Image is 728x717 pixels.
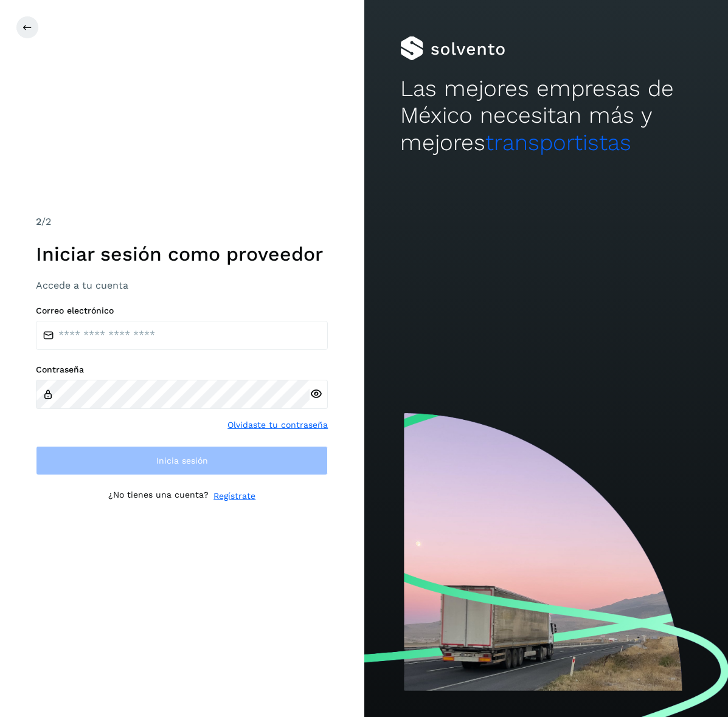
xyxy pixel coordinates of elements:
a: Olvidaste tu contraseña [227,419,328,431]
h1: Iniciar sesión como proveedor [36,242,328,266]
span: Inicia sesión [156,456,208,465]
label: Contraseña [36,365,328,375]
h3: Accede a tu cuenta [36,280,328,291]
button: Inicia sesión [36,446,328,475]
label: Correo electrónico [36,306,328,316]
p: ¿No tienes una cuenta? [108,490,209,503]
span: 2 [36,216,41,227]
h2: Las mejores empresas de México necesitan más y mejores [400,75,692,156]
div: /2 [36,214,328,229]
span: transportistas [485,129,631,156]
a: Regístrate [213,490,255,503]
